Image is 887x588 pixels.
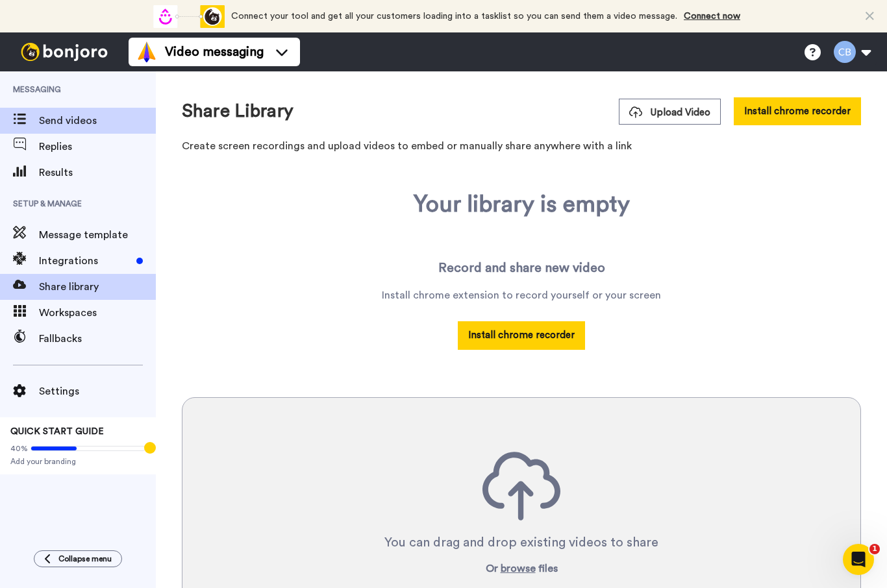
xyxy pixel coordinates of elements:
[16,43,113,61] img: bj-logo-header-white.svg
[136,42,157,62] img: vm-color.svg
[414,191,630,217] div: Your library is empty
[182,101,294,121] h1: Share Library
[458,321,585,349] button: Install chrome recorder
[34,550,122,567] button: Collapse menu
[10,443,28,454] span: 40%
[39,253,131,269] span: Integrations
[39,227,156,243] span: Message template
[684,12,740,21] a: Connect now
[438,259,605,277] div: Record and share new video
[384,533,658,552] div: You can drag and drop existing videos to share
[734,97,861,125] button: Install chrome recorder
[39,279,156,295] span: Share library
[58,554,112,564] span: Collapse menu
[10,456,145,467] span: Add your branding
[39,384,156,399] span: Settings
[165,43,264,61] span: Video messaging
[869,544,880,554] span: 1
[501,561,536,576] button: browse
[619,99,721,125] button: Upload Video
[153,5,225,28] div: animation
[144,442,156,454] div: Tooltip anchor
[39,139,156,154] span: Replies
[39,305,156,321] span: Workspaces
[182,138,861,154] p: Create screen recordings and upload videos to embed or manually share anywhere with a link
[486,561,558,576] p: Or files
[843,544,874,575] iframe: Intercom live chat
[10,427,104,436] span: QUICK START GUIDE
[39,113,156,129] span: Send videos
[629,106,710,119] span: Upload Video
[231,12,677,21] span: Connect your tool and get all your customers loading into a tasklist so you can send them a video...
[382,288,661,303] div: Install chrome extension to record yourself or your screen
[39,165,156,180] span: Results
[39,331,156,347] span: Fallbacks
